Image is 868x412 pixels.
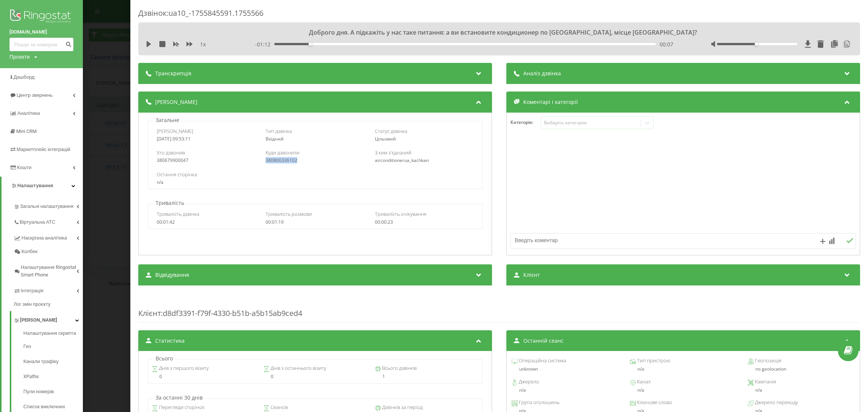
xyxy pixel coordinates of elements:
div: Виберіть категорію [544,120,638,126]
a: Гео [23,339,83,354]
p: Тривалість [154,199,186,207]
span: Загальні налаштування [20,203,73,210]
span: Днів з першого візиту [158,365,209,372]
div: 00:01:42 [156,220,255,225]
span: 00:07 [660,41,673,48]
span: Дзвінків за період [381,404,422,411]
div: [DATE] 09:53:11 [156,136,255,142]
div: n/a [630,366,737,372]
p: Загальне [154,116,181,124]
span: Тривалість очікування [374,211,426,217]
a: Пули номерів [23,384,83,399]
span: Днів з останнього візиту [269,365,326,372]
div: 380800336102 [266,158,365,163]
div: no geolocation [748,366,855,372]
span: Клієнт [523,271,540,279]
span: Кампанія [754,378,776,386]
span: Тип дзвінка [266,128,292,134]
div: : d8df3391-f79f-4330-b51b-a5b15ab9ced4 [138,293,860,323]
a: XPaths [23,369,83,384]
input: Пошук за номером [9,38,73,51]
div: unknown [512,366,619,372]
a: Лог змін проєкту [14,298,83,311]
span: Наскрізна аналітика [21,234,67,242]
div: 00:01:19 [266,220,365,225]
span: Аналiтика [17,110,40,116]
div: n/a [748,388,855,393]
a: Канали трафіку [23,354,83,369]
span: Вхідний [266,136,284,142]
div: Проекти [9,53,30,61]
span: Джерело переходу [754,399,798,406]
span: Перегляди сторінок [158,404,205,411]
span: Маркетплейс інтеграцій [17,146,70,152]
span: Відвідування [155,271,189,279]
span: Остання сторінка [156,171,197,178]
a: Наскрізна аналітика [14,229,83,245]
span: З ким з'єднаний [374,149,411,156]
div: n/a [512,388,619,393]
span: Аналіз дзвінка [523,70,561,77]
p: За останні 30 днів [154,394,205,401]
span: Транскрипція [155,70,191,77]
span: Центр звернень [17,92,53,98]
span: Тривалість розмови [266,211,312,217]
span: Колбек [21,248,37,255]
span: Операційна система [518,357,566,365]
span: Цільовий [374,136,396,142]
span: Віртуальна АТС [20,218,55,226]
span: Лог змін проєкту [14,301,50,308]
span: Канал [636,378,650,386]
span: Налаштування скрипта [23,330,76,337]
div: n/a [630,388,737,393]
span: 1 x [200,41,206,48]
div: 0 [263,374,367,379]
span: Гео [23,343,31,350]
span: Сеансів [269,404,288,411]
div: Accessibility label [309,43,312,46]
div: Доброго дня. А підкажіть у нас таке питання: а ви встановите кондиционер по [GEOGRAPHIC_DATA], мі... [215,28,783,37]
span: Mini CRM [16,128,37,134]
span: Інтеграція [21,287,43,295]
span: Всього дзвінків [381,365,416,372]
span: Налаштування [17,183,53,188]
span: Налаштування Ringostat Smart Phone [21,264,76,279]
span: Куди дзвонили [266,149,300,156]
a: [PERSON_NAME] [14,311,83,327]
img: Ringostat logo [9,8,73,26]
a: Віртуальна АТС [14,213,83,229]
div: n/a [156,180,474,185]
span: Статистика [155,337,185,345]
span: Пули номерів [23,388,54,395]
p: Всього [154,355,175,362]
a: Налаштування Ringostat Smart Phone [14,258,83,282]
div: Accessibility label [755,43,758,46]
span: Геопозиція [754,357,781,365]
span: Дашборд [14,74,35,80]
a: Налаштування скрипта [23,330,83,339]
span: Коментарі і категорії [523,98,578,106]
a: Налаштування [2,177,83,195]
span: [PERSON_NAME] [20,316,57,324]
a: [DOMAIN_NAME] [9,28,73,36]
a: Загальні налаштування [14,197,83,213]
a: Інтеграція [14,282,83,298]
span: Джерело [518,378,539,386]
span: - 01:12 [255,41,274,48]
h4: Категорія : [510,120,541,125]
div: Дзвінок : ua10_-1755845591.1755566 [138,8,860,23]
a: Колбек [14,245,83,258]
span: [PERSON_NAME] [156,128,193,134]
span: [PERSON_NAME] [155,98,197,106]
span: Хто дзвонив [156,149,185,156]
div: 1 [374,374,478,379]
div: 0 [152,374,255,379]
span: Статус дзвінка [374,128,407,134]
span: Група оголошень [518,399,559,406]
span: Клієнт [138,308,161,318]
span: Канали трафіку [23,358,58,365]
div: airconditionerua_kachkan [374,158,474,163]
span: Кошти [17,165,31,170]
span: Тривалість дзвінка [156,211,199,217]
span: XPaths [23,373,39,380]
